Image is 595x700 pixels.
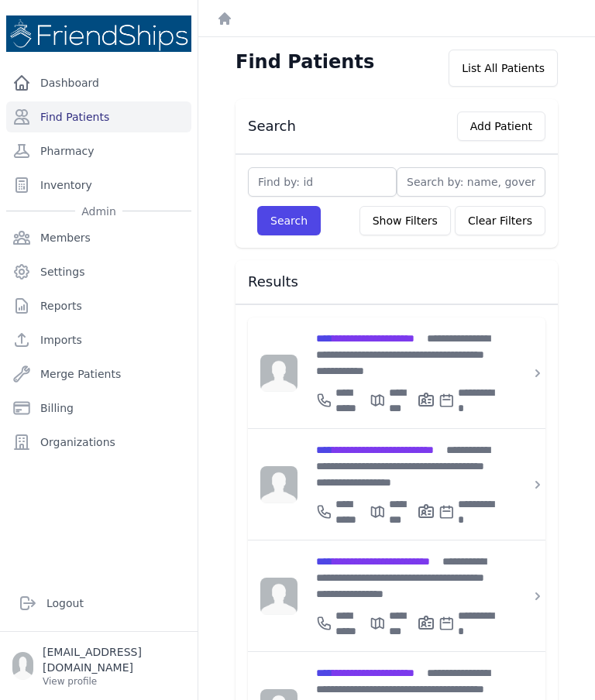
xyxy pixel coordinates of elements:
button: Search [257,206,321,235]
a: Billing [6,393,191,424]
img: person-242608b1a05df3501eefc295dc1bc67a.jpg [260,466,297,503]
a: Settings [6,256,191,287]
a: Organizations [6,427,191,458]
img: person-242608b1a05df3501eefc295dc1bc67a.jpg [260,578,297,615]
div: List All Patients [449,50,558,87]
a: Inventory [6,170,191,201]
a: Find Patients [6,101,191,132]
h1: Find Patients [236,50,374,74]
p: View profile [43,675,185,688]
button: Show Filters [359,206,451,235]
input: Find by: id [248,167,397,197]
a: Reports [6,290,191,321]
button: Clear Filters [455,206,545,235]
button: Add Patient [457,112,545,141]
img: person-242608b1a05df3501eefc295dc1bc67a.jpg [260,355,297,392]
h3: Search [248,117,296,136]
a: Logout [12,588,185,619]
a: Members [6,222,191,253]
a: Imports [6,324,191,355]
img: Medical Missions EMR [6,15,191,52]
a: Pharmacy [6,136,191,166]
span: Admin [75,204,122,219]
a: [EMAIL_ADDRESS][DOMAIN_NAME] View profile [12,644,185,688]
p: [EMAIL_ADDRESS][DOMAIN_NAME] [43,644,185,675]
input: Search by: name, government id or phone [397,167,545,197]
a: Dashboard [6,67,191,98]
h3: Results [248,273,545,291]
a: Merge Patients [6,359,191,389]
